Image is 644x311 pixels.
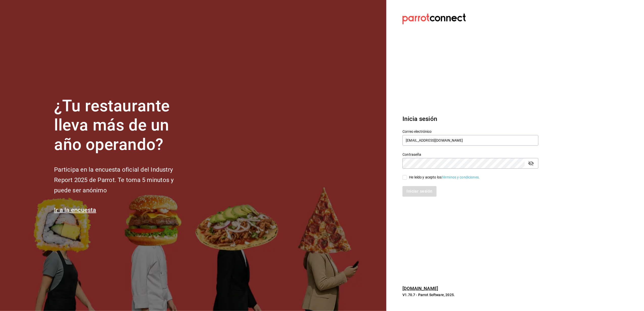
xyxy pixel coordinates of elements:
a: [DOMAIN_NAME] [402,286,438,291]
a: Términos y condiciones. [442,175,480,179]
h3: Inicia sesión [402,114,538,123]
div: He leído y acepto los [409,175,480,180]
input: Ingresa tu correo electrónico [402,135,538,146]
label: Correo electrónico [402,130,538,133]
label: Contraseña [402,153,538,156]
p: V1.70.7 - Parrot Software, 2025. [402,292,538,297]
h1: ¿Tu restaurante lleva más de un año operando? [54,96,190,154]
h2: Participa en la encuesta oficial del Industry Report 2025 de Parrot. Te toma 5 minutos y puede se... [54,165,190,195]
button: passwordField [527,159,535,168]
a: Ir a la encuesta [54,206,96,214]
